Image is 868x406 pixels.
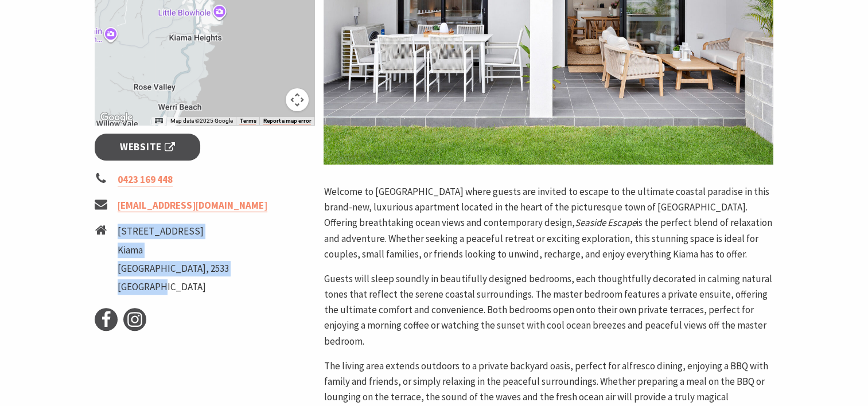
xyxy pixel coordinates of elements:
span: Map data ©2025 Google [170,118,232,124]
p: Welcome to [GEOGRAPHIC_DATA] where guests are invited to escape to the ultimate coastal paradise ... [324,184,773,262]
a: [EMAIL_ADDRESS][DOMAIN_NAME] [118,199,267,212]
li: Kiama [118,243,229,258]
a: Open this area in Google Maps (opens a new window) [98,110,135,125]
li: [GEOGRAPHIC_DATA], 2533 [118,261,229,276]
a: 0423 169 448 [118,173,173,186]
button: Map camera controls [286,88,309,111]
img: Google [98,110,135,125]
a: Website [95,134,201,161]
span: Website [120,139,175,155]
li: [GEOGRAPHIC_DATA] [118,279,229,295]
a: Report a map error [263,118,311,124]
a: Terms (opens in new tab) [239,118,256,124]
li: [STREET_ADDRESS] [118,224,229,239]
p: Guests will sleep soundly in beautifully designed bedrooms, each thoughtfully decorated in calmin... [324,271,773,349]
button: Keyboard shortcuts [155,117,163,125]
em: Seaside Escape [574,216,636,229]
